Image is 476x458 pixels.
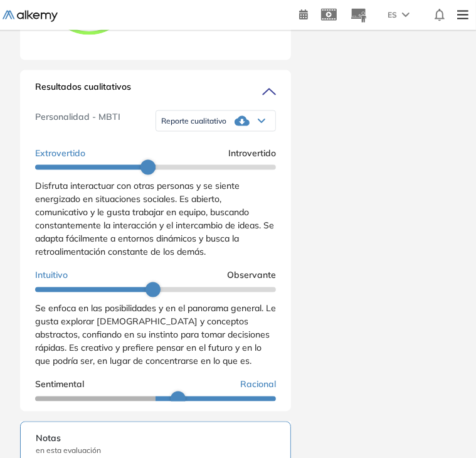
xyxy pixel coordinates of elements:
[36,445,275,457] span: en esta evaluación
[161,116,226,126] span: Reporte cualitativo
[452,3,473,28] img: Menu
[227,269,276,282] span: Observante
[402,13,410,18] img: arrow
[228,147,276,160] span: Introvertido
[35,147,85,160] span: Extrovertido
[36,432,275,445] span: Notas
[35,303,276,367] span: Se enfoca en las posibilidades y en el panorama general. Le gusta explorar [DEMOGRAPHIC_DATA] y c...
[3,11,58,22] img: Logo
[35,378,84,391] span: Sentimental
[388,9,397,21] span: ES
[35,80,131,100] span: Resultados cualitativos
[35,110,120,132] span: Personalidad - MBTI
[35,181,274,258] span: Disfruta interactuar con otras personas y se siente energizado en situaciones sociales. Es abiert...
[35,269,68,282] span: Intuitivo
[240,378,276,391] span: Racional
